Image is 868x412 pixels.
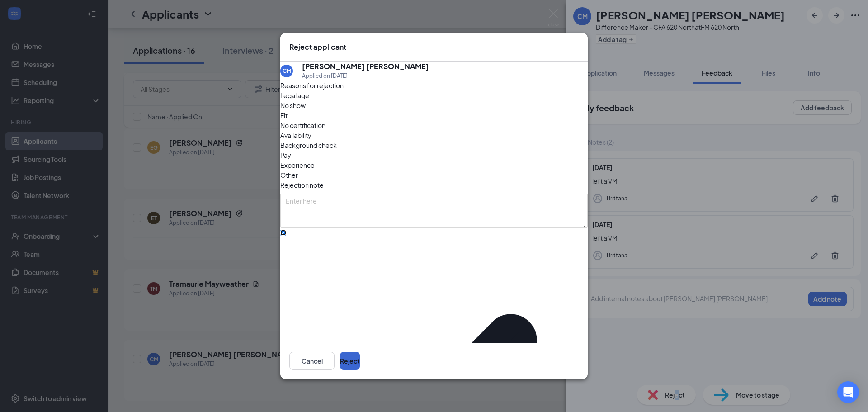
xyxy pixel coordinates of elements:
[280,130,311,140] span: Availability
[280,160,315,170] span: Experience
[289,42,346,52] h3: Reject applicant
[340,352,360,370] button: Reject
[280,110,288,120] span: Fit
[837,381,859,403] div: Open Intercom Messenger
[302,71,429,81] div: Applied on [DATE]
[280,120,325,130] span: No certification
[280,140,337,150] span: Background check
[289,352,335,370] button: Cancel
[280,81,344,90] span: Reasons for rejection
[280,100,306,110] span: No show
[280,170,298,180] span: Other
[283,67,291,75] div: CM
[280,150,291,160] span: Pay
[302,62,429,71] h5: [PERSON_NAME] [PERSON_NAME]
[280,90,309,100] span: Legal age
[280,181,324,189] span: Rejection note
